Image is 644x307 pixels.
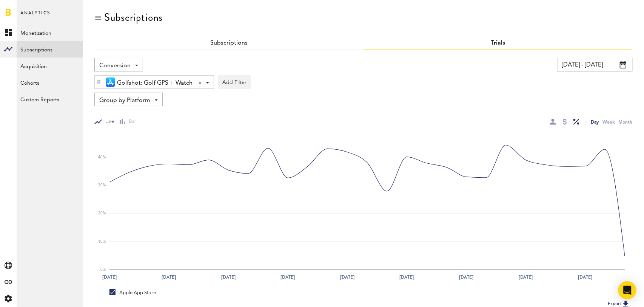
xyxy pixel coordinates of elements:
[95,76,103,88] div: Delete
[99,94,150,107] span: Group by Platform
[98,183,106,187] text: 30%
[459,274,473,281] text: [DATE]
[199,81,202,84] div: Clear
[117,77,193,90] span: Golfshot: Golf GPS + Watch
[20,8,50,24] span: Analytics
[400,274,414,281] text: [DATE]
[98,239,106,243] text: 10%
[578,274,593,281] text: [DATE]
[221,274,236,281] text: [DATE]
[106,78,115,87] img: 21.png
[97,79,101,85] img: trash_awesome_blue.svg
[340,274,354,281] text: [DATE]
[16,5,43,12] span: Support
[17,41,83,57] a: Subscriptions
[98,155,106,159] text: 40%
[98,211,106,216] text: 20%
[618,281,636,299] div: Open Intercom Messenger
[99,59,131,72] span: Conversion
[210,40,248,46] a: Subscriptions
[491,40,505,46] a: Trials
[17,74,83,91] a: Cohorts
[100,267,106,271] text: 0%
[281,274,295,281] text: [DATE]
[17,57,83,74] a: Acquisition
[218,75,251,89] button: Add Filter
[17,24,83,41] a: Monetization
[104,11,163,23] div: Subscriptions
[519,274,533,281] text: [DATE]
[619,118,633,126] div: Month
[109,289,156,296] div: Apple App Store
[102,274,117,281] text: [DATE]
[162,274,176,281] text: [DATE]
[126,119,136,125] span: Bar
[591,118,599,126] div: Day
[603,118,615,126] div: Week
[17,91,83,107] a: Custom Reports
[102,119,114,125] span: Line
